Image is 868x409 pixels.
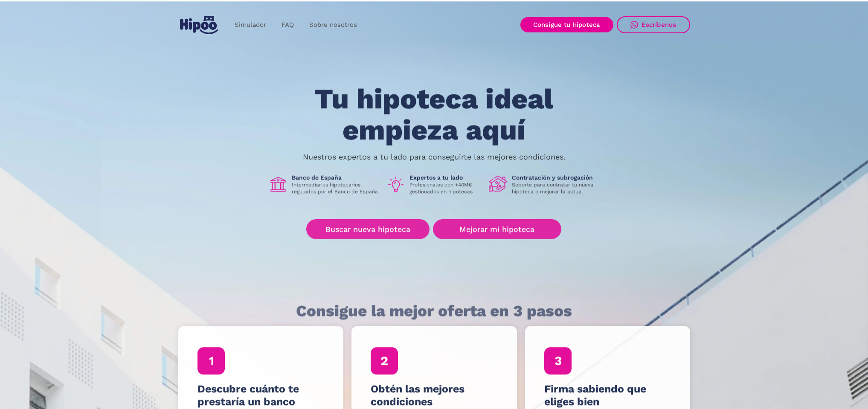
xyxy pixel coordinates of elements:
[409,174,482,182] h1: Expertos a tu lado
[409,182,482,195] p: Profesionales con +40M€ gestionados en hipotecas
[227,17,274,33] a: Simulador
[274,17,302,33] a: FAQ
[512,182,600,195] p: Soporte para contratar tu nueva hipoteca o mejorar la actual
[371,383,498,408] h4: Obtén las mejores condiciones
[617,16,690,33] a: Escríbenos
[642,21,676,29] div: Escríbenos
[178,12,220,38] a: home
[544,383,671,408] h4: Firma sabiendo que eliges bien
[433,219,561,239] a: Mejorar mi hipoteca
[302,17,365,33] a: Sobre nosotros
[292,174,380,182] h1: Banco de España
[292,182,380,195] p: Intermediarios hipotecarios regulados por el Banco de España
[197,383,324,408] h4: Descubre cuánto te prestaría un banco
[512,174,600,182] h1: Contratación y subrogación
[306,219,430,239] a: Buscar nueva hipoteca
[296,302,572,319] h1: Consigue la mejor oferta en 3 pasos
[272,84,595,146] h1: Tu hipoteca ideal empieza aquí
[303,154,566,160] p: Nuestros expertos a tu lado para conseguirte las mejores condiciones.
[520,17,613,32] a: Consigue tu hipoteca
